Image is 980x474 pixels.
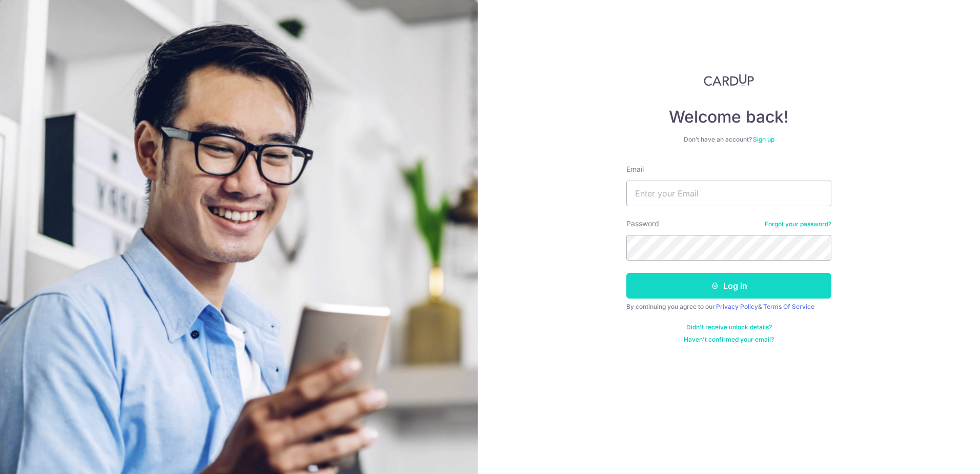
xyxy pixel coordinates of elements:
[626,273,831,299] button: Log in
[684,335,774,344] a: Haven't confirmed your email?
[626,303,831,311] div: By continuing you agree to our &
[626,107,831,127] h4: Welcome back!
[626,164,644,174] label: Email
[753,135,774,143] a: Sign up
[626,135,831,144] div: Don’t have an account?
[763,303,814,310] a: Terms Of Service
[765,220,831,228] a: Forgot your password?
[704,74,754,86] img: CardUp Logo
[686,323,772,331] a: Didn't receive unlock details?
[626,181,831,206] input: Enter your Email
[626,219,659,229] label: Password
[716,303,758,310] a: Privacy Policy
